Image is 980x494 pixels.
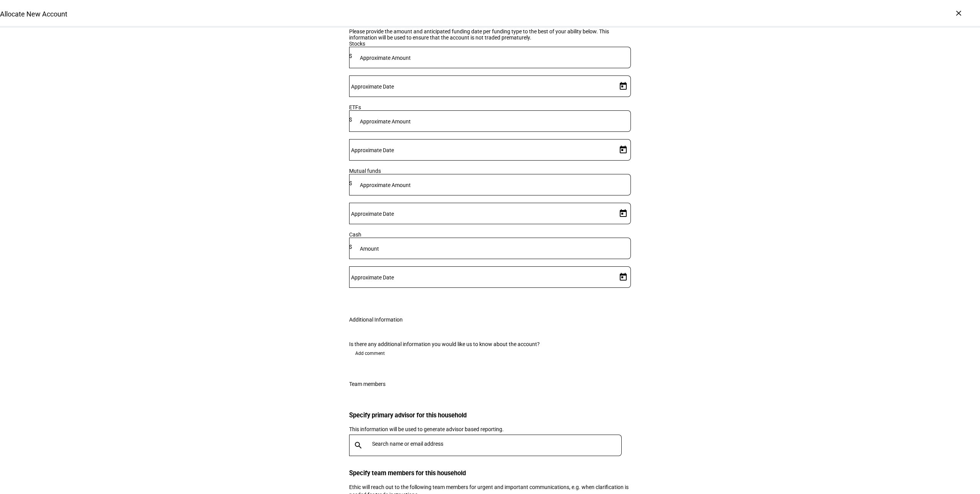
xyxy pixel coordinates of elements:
span: Add comment [355,347,385,359]
div: ETFs [349,104,631,110]
div: Stocks [349,41,631,47]
button: Open calendar [616,269,631,285]
mat-label: Approximate Amount [360,182,411,188]
div: Team members [349,381,385,387]
div: Mutual funds [349,168,631,174]
mat-label: Approximate Amount [360,118,411,125]
button: Open calendar [616,79,631,94]
mat-icon: search [349,441,367,450]
mat-label: Approximate Date [351,274,394,281]
span: $ [349,53,352,59]
h3: Specify team members for this household [349,469,631,477]
mat-label: Approximate Date [351,84,394,90]
input: Search name or email address [372,441,625,447]
span: $ [349,117,352,123]
button: Open calendar [616,142,631,158]
div: Is there any additional information you would like us to know about the account? [349,341,631,347]
div: × [952,7,965,19]
mat-label: Approximate Date [351,147,394,153]
mat-label: Approximate Amount [360,55,411,61]
mat-label: Approximate Date [351,211,394,217]
div: Please provide the amount and anticipated funding date per funding type to the best of your abili... [349,28,631,41]
div: This information will be used to generate advisor based reporting. [349,425,631,433]
div: Additional Information [349,317,403,323]
button: Open calendar [616,206,631,221]
mat-label: Amount [360,246,379,252]
h3: Specify primary advisor for this household [349,412,631,419]
div: Cash [349,231,631,238]
button: Add comment [349,347,391,359]
span: $ [349,244,352,250]
span: $ [349,180,352,186]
